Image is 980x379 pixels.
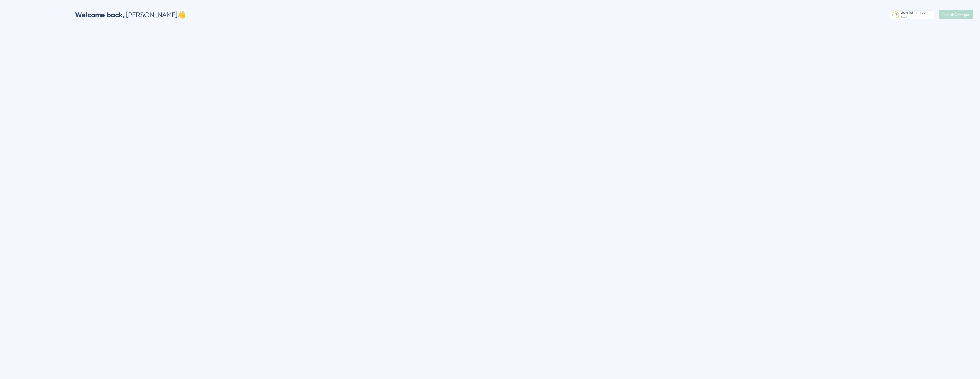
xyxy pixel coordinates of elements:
[75,10,186,19] div: [PERSON_NAME] 👋
[942,13,970,17] span: Publish Changes
[939,10,973,19] button: Publish Changes
[894,13,897,17] div: 17
[75,11,124,19] span: Welcome back,
[901,10,932,19] div: days left in free trial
